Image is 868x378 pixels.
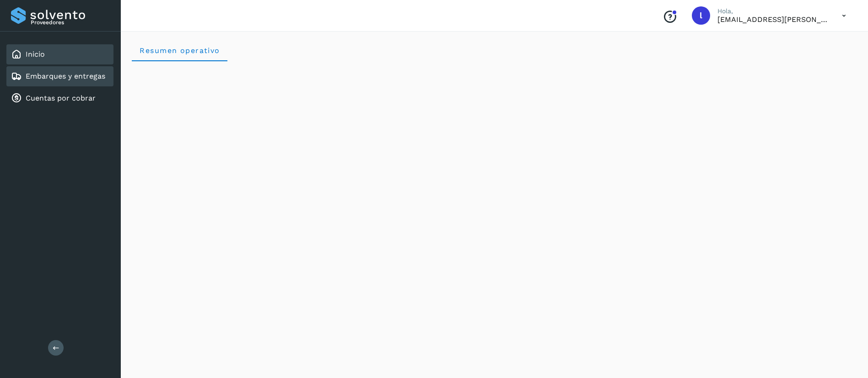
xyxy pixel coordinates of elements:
span: Resumen operativo [139,46,220,55]
a: Embarques y entregas [26,72,105,80]
a: Inicio [26,50,45,59]
div: Cuentas por cobrar [6,88,113,108]
div: Inicio [6,44,113,64]
div: Embarques y entregas [6,66,113,86]
p: lauraamalia.castillo@xpertal.com [717,15,827,24]
a: Cuentas por cobrar [26,94,96,102]
p: Hola, [717,7,827,15]
p: Proveedores [31,19,110,26]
